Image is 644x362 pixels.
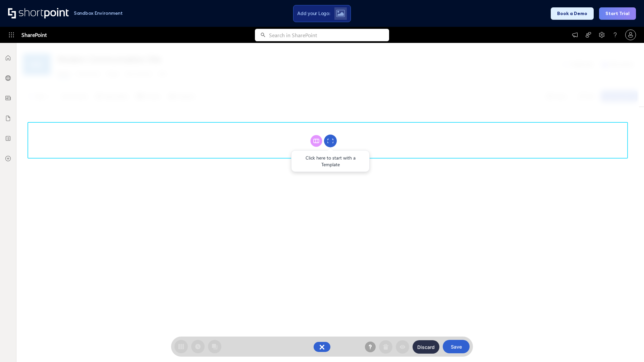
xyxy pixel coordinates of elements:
[297,10,330,16] span: Add your Logo:
[413,340,439,354] button: Discard
[551,7,594,20] button: Book a Demo
[21,27,47,43] span: SharePoint
[74,11,123,15] h1: Sandbox Environment
[610,330,644,362] iframe: Chat Widget
[336,10,345,17] img: Upload logo
[269,29,389,41] input: Search in SharePoint
[599,7,636,20] button: Start Trial
[443,340,470,353] button: Save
